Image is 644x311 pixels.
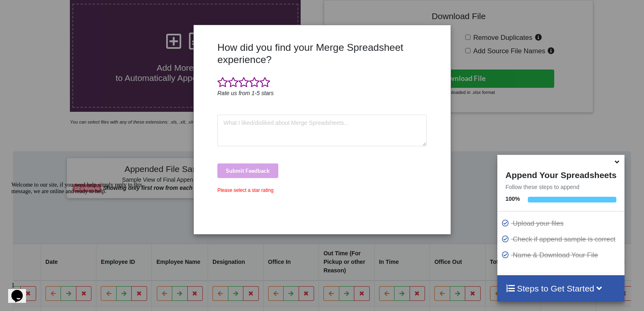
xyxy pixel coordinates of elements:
span: Welcome to our site, if you need help simply reply to this message, we are online and ready to help. [3,3,134,16]
p: Name & Download Your File [501,250,622,260]
h4: Append Your Spreadsheets [497,168,624,180]
b: 100 % [505,196,520,202]
i: Rate us from 1-5 stars [217,90,274,96]
div: Welcome to our site, if you need help simply reply to this message, we are online and ready to help. [3,3,150,16]
h3: How did you find your Merge Spreadsheet experience? [217,41,427,65]
p: Follow these steps to append [497,183,624,191]
p: Upload your files [501,218,622,228]
h4: Steps to Get Started [505,283,616,294]
iframe: chat widget [8,278,34,303]
div: Please select a star rating [217,187,427,194]
p: Check if append sample is correct [501,234,622,244]
iframe: chat widget [8,178,154,274]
